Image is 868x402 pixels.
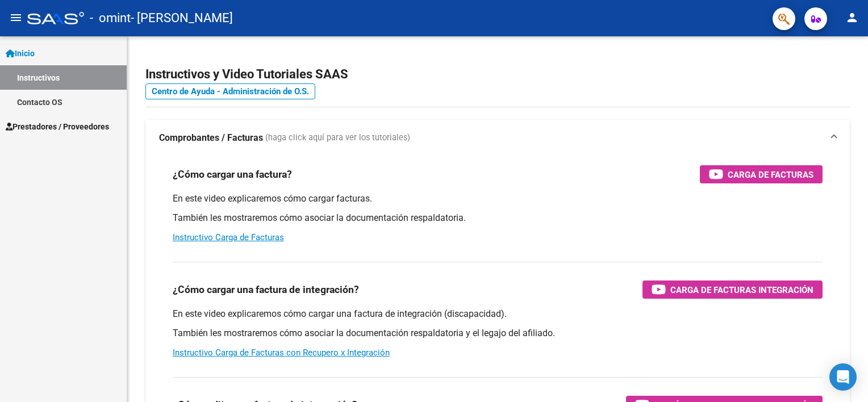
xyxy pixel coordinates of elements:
[670,283,813,297] span: Carga de Facturas Integración
[6,120,109,133] span: Prestadores / Proveedores
[131,6,233,31] span: - [PERSON_NAME]
[829,363,857,391] div: Open Intercom Messenger
[845,11,859,24] mat-icon: person
[90,6,131,31] span: - omint
[173,212,823,224] p: También les mostraremos cómo asociar la documentación respaldatoria.
[173,192,823,205] p: En este video explicaremos cómo cargar facturas.
[145,120,850,156] mat-expansion-panel-header: Comprobantes / Facturas (haga click aquí para ver los tutoriales)
[173,166,292,182] h3: ¿Cómo cargar una factura?
[173,308,823,320] p: En este video explicaremos cómo cargar una factura de integración (discapacidad).
[6,47,35,60] span: Inicio
[145,83,315,99] a: Centro de Ayuda - Administración de O.S.
[173,282,359,298] h3: ¿Cómo cargar una factura de integración?
[145,64,850,85] h2: Instructivos y Video Tutoriales SAAS
[159,132,263,144] strong: Comprobantes / Facturas
[173,232,284,242] a: Instructivo Carga de Facturas
[728,167,813,182] span: Carga de Facturas
[173,347,390,358] a: Instructivo Carga de Facturas con Recupero x Integración
[173,327,823,340] p: También les mostraremos cómo asociar la documentación respaldatoria y el legajo del afiliado.
[700,165,823,183] button: Carga de Facturas
[642,280,823,299] button: Carga de Facturas Integración
[9,11,23,24] mat-icon: menu
[265,132,410,144] span: (haga click aquí para ver los tutoriales)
